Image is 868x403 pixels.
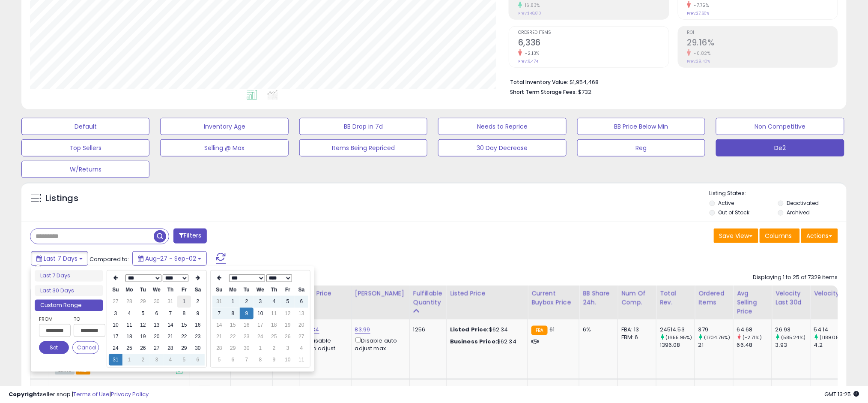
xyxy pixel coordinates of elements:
[109,284,122,296] th: Su
[226,343,240,354] td: 29
[21,161,149,178] button: W/Returns
[698,326,733,334] div: 379
[226,319,240,331] td: 15
[765,232,792,240] span: Columns
[122,331,136,343] td: 18
[136,331,150,343] td: 19
[621,289,653,307] div: Num of Comp.
[737,289,768,316] div: Avg Selling Price
[743,334,762,341] small: (-2.71%)
[160,118,288,135] button: Inventory Age
[122,284,136,296] th: Mo
[150,331,164,343] td: 20
[518,59,538,64] small: Prev: 6,474
[21,118,149,135] button: Default
[89,255,129,263] span: Compared to:
[177,284,191,296] th: Fr
[177,308,191,319] td: 8
[39,341,69,354] button: Set
[450,338,521,346] div: $62.34
[281,308,295,319] td: 12
[177,319,191,331] td: 15
[136,343,150,354] td: 26
[191,319,205,331] td: 16
[518,38,668,49] h2: 6,336
[281,331,295,343] td: 26
[814,289,845,298] div: Velocity
[660,341,695,349] div: 1396.08
[687,11,710,16] small: Prev: 27.60%
[267,354,281,366] td: 9
[145,254,196,263] span: Aug-27 - Sep-02
[299,118,427,135] button: BB Drop in 7d
[160,139,288,156] button: Selling @ Max
[450,337,497,346] b: Business Price:
[450,289,524,298] div: Listed Price
[212,284,226,296] th: Su
[295,343,308,354] td: 4
[760,229,800,243] button: Columns
[621,334,650,341] div: FBM: 6
[254,343,267,354] td: 1
[295,308,308,319] td: 13
[226,308,240,319] td: 8
[801,229,838,243] button: Actions
[719,209,750,216] label: Out of Stock
[9,390,40,398] strong: Copyright
[254,296,267,307] td: 3
[577,118,705,135] button: BB Price Below Min
[698,289,730,307] div: Ordered Items
[21,139,149,156] button: Top Sellers
[136,308,150,319] td: 5
[825,390,859,398] span: 2025-09-10 13:25 GMT
[687,38,838,49] h2: 29.16%
[267,284,281,296] th: Th
[191,331,205,343] td: 23
[531,289,576,307] div: Current Buybox Price
[267,343,281,354] td: 2
[212,308,226,319] td: 7
[714,229,758,243] button: Save View
[753,274,838,282] div: Displaying 1 to 25 of 7329 items
[691,50,711,57] small: -0.82%
[254,319,267,331] td: 17
[304,289,348,298] div: Min Price
[74,315,99,323] label: To
[109,343,122,354] td: 24
[212,319,226,331] td: 14
[191,296,205,307] td: 2
[304,336,345,361] div: Disable auto adjust min
[660,326,695,334] div: 24514.53
[510,88,577,96] b: Short Term Storage Fees:
[776,341,810,349] div: 3.93
[150,343,164,354] td: 27
[510,76,832,87] li: $1,954,468
[719,199,734,207] label: Active
[240,331,254,343] td: 23
[122,343,136,354] td: 25
[510,78,568,86] b: Total Inventory Value:
[191,343,205,354] td: 30
[240,308,254,319] td: 9
[226,296,240,307] td: 1
[150,284,164,296] th: We
[776,326,810,334] div: 26.93
[660,289,691,307] div: Total Rev.
[281,284,295,296] th: Fr
[577,139,705,156] button: Reg
[295,354,308,366] td: 11
[109,319,122,331] td: 10
[522,2,540,9] small: 16.83%
[583,326,611,334] div: 6%
[281,354,295,366] td: 10
[355,336,403,352] div: Disable auto adjust max
[438,118,566,135] button: Needs to Reprice
[254,331,267,343] td: 24
[578,88,591,96] span: $732
[583,289,614,307] div: BB Share 24h.
[150,296,164,307] td: 30
[820,334,845,341] small: (1189.05%)
[164,343,177,354] td: 28
[254,308,267,319] td: 10
[787,199,819,207] label: Deactivated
